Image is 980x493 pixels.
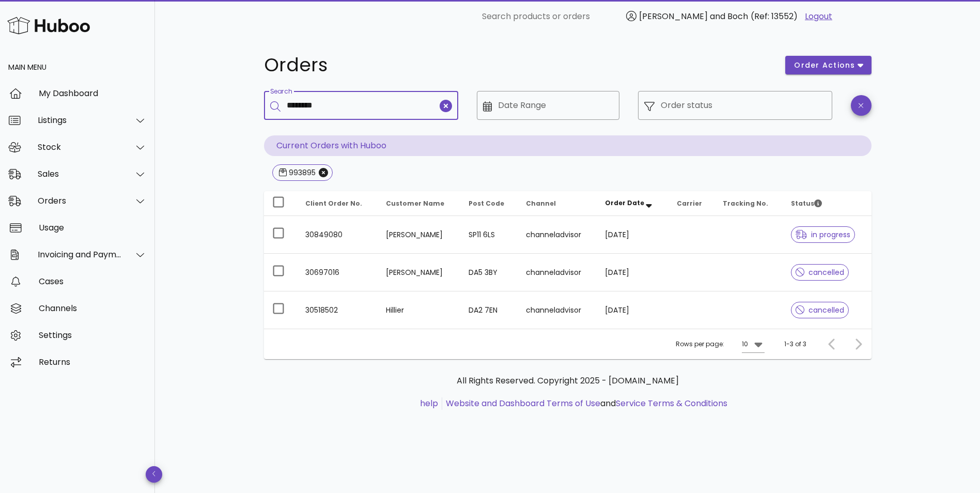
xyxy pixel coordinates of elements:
li: and [442,397,727,410]
td: Hillier [378,291,460,329]
p: All Rights Reserved. Copyright 2025 - [DOMAIN_NAME] [272,375,863,387]
span: Tracking No. [723,199,768,208]
th: Customer Name [378,191,460,216]
span: Customer Name [386,199,444,208]
td: SP11 6LS [460,216,518,254]
th: Order Date: Sorted descending. Activate to remove sorting. [597,191,668,216]
div: My Dashboard [39,88,147,98]
td: [DATE] [597,254,668,291]
span: Client Order No. [305,199,362,208]
th: Post Code [460,191,518,216]
div: Settings [39,330,147,340]
div: Sales [38,169,122,179]
td: [PERSON_NAME] [378,216,460,254]
div: Rows per page: [676,329,765,359]
div: Channels [39,303,147,313]
span: Carrier [677,199,702,208]
div: Cases [39,276,147,286]
span: cancelled [796,269,845,276]
th: Carrier [668,191,714,216]
td: [PERSON_NAME] [378,254,460,291]
td: channeladvisor [518,216,597,254]
span: Order Date [605,198,644,207]
a: Website and Dashboard Terms of Use [446,397,600,409]
span: cancelled [796,306,845,314]
td: channeladvisor [518,291,597,329]
span: order actions [794,60,855,71]
span: Channel [526,199,556,208]
div: Stock [38,142,122,152]
div: Returns [39,357,147,367]
td: 30518502 [297,291,378,329]
div: 10 [742,340,748,349]
td: DA5 3BY [460,254,518,291]
td: [DATE] [597,291,668,329]
div: Orders [38,196,122,206]
td: DA2 7EN [460,291,518,329]
td: channeladvisor [518,254,597,291]
th: Tracking No. [714,191,783,216]
span: (Ref: 13552) [751,10,798,22]
p: Current Orders with Huboo [264,135,872,156]
div: Invoicing and Payments [38,250,122,259]
div: Listings [38,115,122,125]
span: Status [791,199,822,208]
a: Logout [805,10,832,23]
td: 30849080 [297,216,378,254]
div: 10Rows per page: [742,336,765,352]
span: in progress [796,231,850,238]
th: Channel [518,191,597,216]
a: help [420,397,438,409]
a: Service Terms & Conditions [616,397,727,409]
td: [DATE] [597,216,668,254]
button: Close [319,168,328,177]
button: clear icon [440,100,452,112]
h1: Orders [264,56,773,74]
th: Client Order No. [297,191,378,216]
div: 1-3 of 3 [784,340,806,349]
label: Search [270,88,292,96]
th: Status [783,191,872,216]
div: Usage [39,223,147,233]
button: order actions [785,56,871,74]
span: [PERSON_NAME] and Boch [639,10,748,22]
td: 30697016 [297,254,378,291]
span: Post Code [469,199,504,208]
img: Huboo Logo [7,14,90,37]
div: 993895 [287,167,316,178]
